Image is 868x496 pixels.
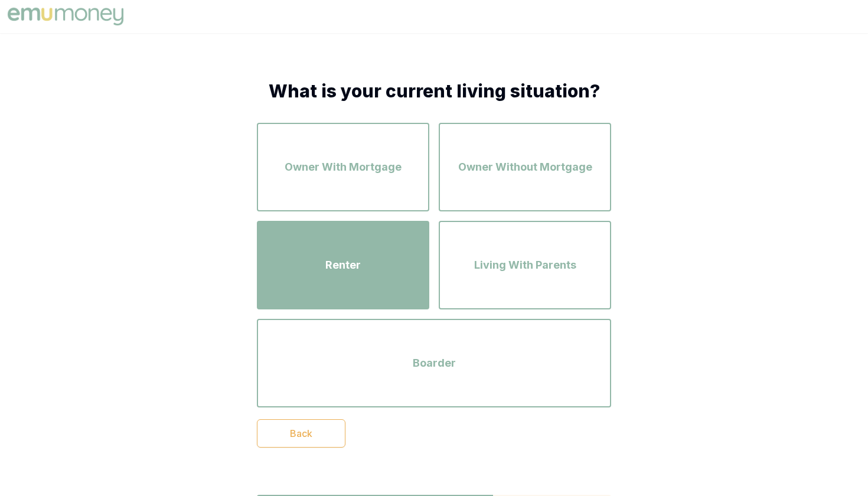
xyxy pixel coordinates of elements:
span: Boarder [413,355,456,371]
img: Emu Money [5,5,126,28]
span: Owner With Mortgage [285,159,402,175]
button: Owner Without Mortgage [439,123,611,211]
button: Back [257,419,345,448]
span: Living With Parents [474,257,576,273]
button: Boarder [257,319,611,407]
button: Owner With Mortgage [257,123,429,211]
h1: What is your current living situation? [257,80,611,102]
span: Renter [325,257,361,273]
button: Living With Parents [439,221,611,309]
button: Renter [257,221,429,309]
span: Owner Without Mortgage [458,159,592,175]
